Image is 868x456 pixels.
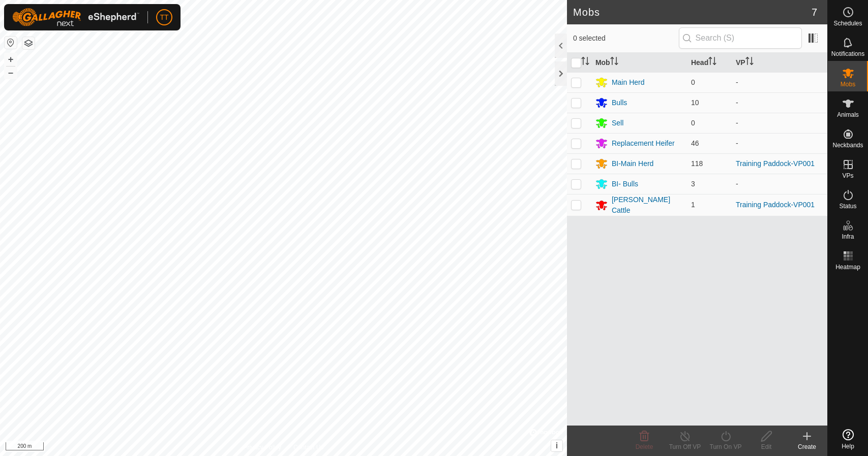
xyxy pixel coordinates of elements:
[12,8,139,26] img: Gallagher Logo
[732,113,827,133] td: -
[22,37,35,49] button: Map Layers
[732,133,827,153] td: -
[705,442,746,451] div: Turn On VP
[612,77,645,88] div: Main Herd
[736,201,815,209] a: Training Paddock-VP001
[293,443,323,452] a: Contact Us
[691,99,699,107] span: 10
[691,78,695,86] span: 0
[573,33,679,44] span: 0 selected
[732,72,827,92] td: -
[828,425,868,453] a: Help
[591,53,687,73] th: Mob
[841,81,855,87] span: Mobs
[5,67,17,79] button: –
[812,5,817,20] span: 7
[833,20,862,26] span: Schedules
[5,53,17,66] button: +
[687,53,732,73] th: Head
[665,442,705,451] div: Turn Off VP
[691,159,703,168] span: 118
[842,443,854,449] span: Help
[835,264,860,270] span: Heatmap
[573,6,812,18] h2: Mobs
[612,97,627,108] div: Bulls
[612,194,683,216] div: [PERSON_NAME] Cattle
[636,443,653,450] span: Delete
[787,442,827,451] div: Create
[842,173,853,179] span: VPs
[832,142,863,148] span: Neckbands
[581,58,589,67] p-sorticon: Activate to sort
[746,442,787,451] div: Edit
[556,441,558,450] span: i
[551,440,562,451] button: i
[612,118,623,128] div: Sell
[745,58,754,67] p-sorticon: Activate to sort
[732,174,827,194] td: -
[243,443,281,452] a: Privacy Policy
[736,159,815,168] a: Training Paddock-VP001
[691,180,695,188] span: 3
[612,179,638,189] div: BI- Bulls
[837,112,859,118] span: Animals
[831,51,864,57] span: Notifications
[732,92,827,113] td: -
[691,139,699,147] span: 46
[160,12,168,23] span: TT
[5,37,17,49] button: Reset Map
[691,119,695,127] span: 0
[679,27,802,49] input: Search (S)
[842,234,854,240] span: Infra
[610,58,618,67] p-sorticon: Activate to sort
[612,138,675,149] div: Replacement Heifer
[732,53,827,73] th: VP
[691,201,695,209] span: 1
[612,158,653,169] div: BI-Main Herd
[708,58,716,67] p-sorticon: Activate to sort
[839,203,856,209] span: Status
